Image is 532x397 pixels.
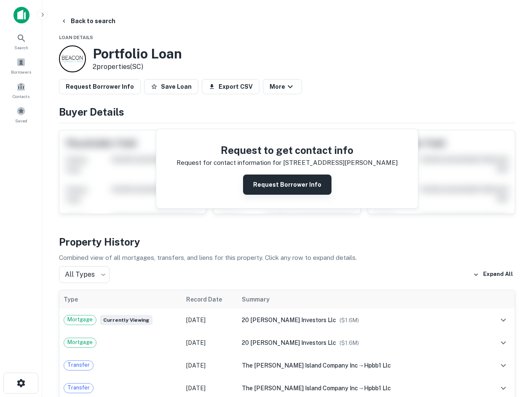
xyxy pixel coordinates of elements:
p: 2 properties (SC) [93,62,182,72]
a: Saved [3,103,40,126]
button: More [263,79,302,94]
a: Search [3,30,40,53]
span: Transfer [64,384,93,392]
button: expand row [496,313,511,327]
div: All Types [59,266,110,283]
span: hpbb1 llc [364,362,391,369]
span: hpbb1 llc [364,385,391,392]
th: Type [59,290,182,309]
button: Back to search [57,13,119,29]
td: [DATE] [182,331,238,354]
iframe: Chat Widget [490,330,532,370]
div: → [242,384,482,393]
span: the [PERSON_NAME] island company inc [242,385,358,392]
img: capitalize-icon.png [13,7,29,24]
p: Request for contact information for [176,158,281,168]
h4: Property History [59,234,515,249]
span: the [PERSON_NAME] island company inc [242,362,358,369]
span: Mortgage [64,338,96,347]
button: Expand All [471,268,515,281]
a: Contacts [3,79,40,101]
span: Mortgage [64,315,96,324]
th: Summary [238,290,486,309]
span: ($ 1.6M ) [340,317,359,323]
p: [STREET_ADDRESS][PERSON_NAME] [283,158,398,168]
h4: Request to get contact info [176,143,398,158]
span: Transfer [64,361,93,369]
td: [DATE] [182,354,238,377]
span: 20 [PERSON_NAME] investors llc [242,339,336,346]
p: Combined view of all mortgages, transfers, and liens for this property. Click any row to expand d... [59,253,515,263]
th: Record Date [182,290,238,309]
button: Request Borrower Info [59,79,141,94]
button: Save Loan [144,79,198,94]
span: Currently viewing [100,315,152,325]
button: expand row [496,381,511,395]
span: 20 [PERSON_NAME] investors llc [242,317,336,323]
span: ($ 1.6M ) [340,340,359,346]
span: Borrowers [11,69,31,75]
span: Loan Details [59,35,93,40]
a: Borrowers [3,54,40,77]
div: → [242,361,482,370]
h4: Buyer Details [59,104,515,119]
span: Contacts [13,93,29,100]
h3: Portfolio Loan [93,46,182,62]
span: Saved [15,117,27,124]
button: Request Borrower Info [243,175,331,195]
span: Search [14,44,28,51]
td: [DATE] [182,309,238,331]
button: Export CSV [202,79,259,94]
